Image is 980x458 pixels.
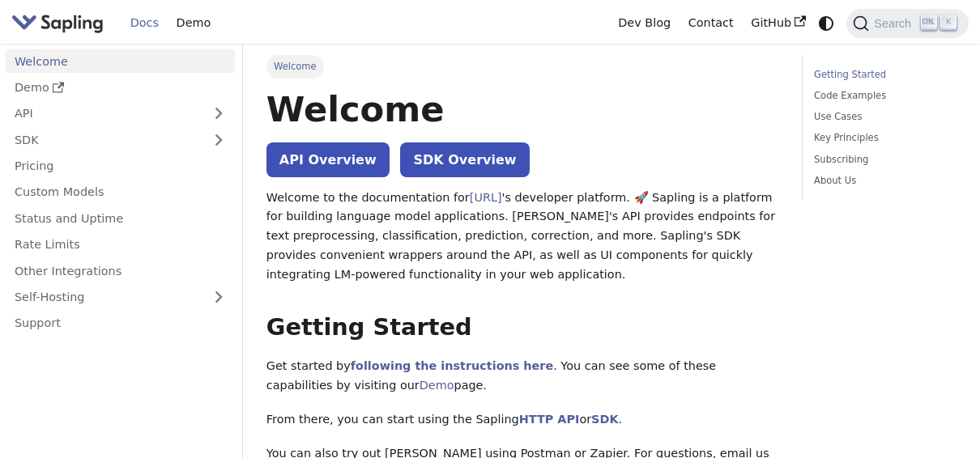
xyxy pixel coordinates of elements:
[121,11,168,36] a: Docs
[6,49,235,73] a: Welcome
[6,155,235,178] a: Pricing
[202,102,235,125] button: Expand sidebar category 'API'
[266,87,778,131] h1: Welcome
[400,142,529,177] a: SDK Overview
[6,102,202,125] a: API
[814,109,951,125] a: Use Cases
[609,11,679,36] a: Dev Blog
[846,9,968,38] button: Search (Ctrl+K)
[6,180,235,204] a: Custom Models
[742,11,814,36] a: GitHub
[814,173,951,189] a: About Us
[680,11,743,36] a: Contact
[6,128,202,151] a: SDK
[6,76,235,100] a: Demo
[6,206,235,230] a: Status and Uptime
[266,142,390,177] a: API Overview
[6,312,235,335] a: Support
[6,233,235,257] a: Rate Limits
[11,11,109,35] a: Sapling.ai
[815,11,838,35] button: Switch between dark and light mode (currently system mode)
[869,17,921,30] span: Search
[940,15,957,30] kbd: K
[202,128,235,151] button: Expand sidebar category 'SDK'
[814,67,951,83] a: Getting Started
[6,286,235,309] a: Self-Hosting
[6,259,235,282] a: Other Integrations
[519,413,580,426] a: HTTP API
[814,130,951,146] a: Key Principles
[814,152,951,168] a: Subscribing
[266,55,324,78] span: Welcome
[814,88,951,104] a: Code Examples
[351,359,553,372] a: following the instructions here
[266,313,778,342] h2: Getting Started
[266,357,778,396] p: Get started by . You can see some of these capabilities by visiting our page.
[470,191,502,204] a: [URL]
[168,11,219,36] a: Demo
[266,189,778,285] p: Welcome to the documentation for 's developer platform. 🚀 Sapling is a platform for building lang...
[266,410,778,430] p: From there, you can start using the Sapling or .
[266,55,778,78] nav: Breadcrumbs
[591,413,618,426] a: SDK
[11,11,104,35] img: Sapling.ai
[420,379,454,392] a: Demo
